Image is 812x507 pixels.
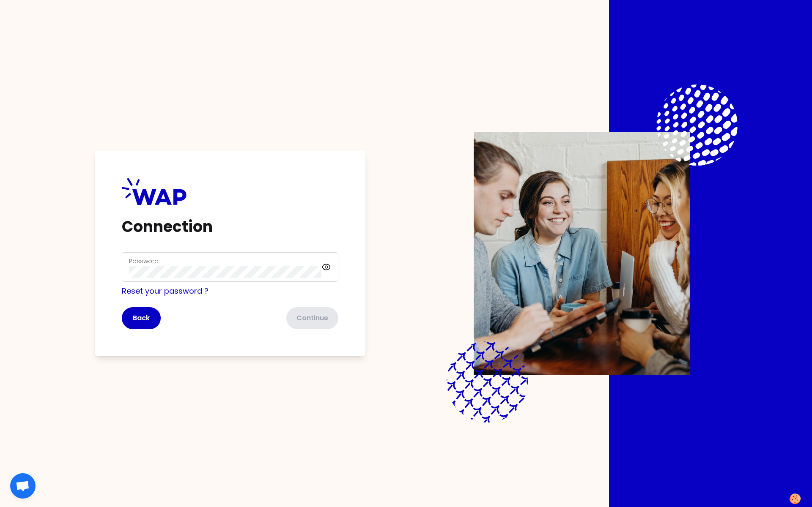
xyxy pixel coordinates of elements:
[474,132,690,375] img: Description
[122,286,208,296] a: Reset your password ?
[10,473,36,499] a: Open chat
[286,307,338,329] button: Continue
[122,307,161,329] button: Back
[122,218,338,235] h1: Connection
[129,257,159,265] label: Password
